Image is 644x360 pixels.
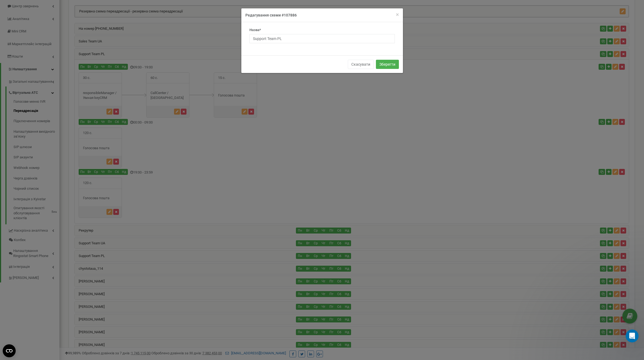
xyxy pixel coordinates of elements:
button: Скасувати [348,60,374,69]
label: Назва* [249,28,261,33]
span: × [396,11,399,18]
h4: Редагування схеми #107886 [245,12,399,18]
iframe: Intercom live chat [626,329,639,342]
button: Зберегти [376,60,399,69]
button: Open CMP widget [3,344,16,357]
